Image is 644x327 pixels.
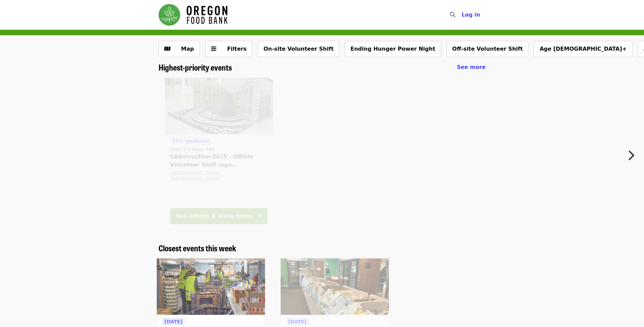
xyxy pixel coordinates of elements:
span: Filters [227,46,247,52]
i: chevron-right icon [627,149,634,162]
button: Show map view [159,41,200,57]
span: [DATE] [288,319,306,324]
i: arrow-right icon [257,213,262,219]
i: search icon [450,11,455,18]
div: Highest-priority events [153,62,491,72]
button: On-site Volunteer Shift [258,41,339,57]
div: See details & more times [176,212,253,220]
span: See more [457,64,485,70]
a: Closest events this week [159,243,236,253]
input: Search [459,7,465,23]
img: CANstruction 2025 - Offsite Volunteer Shift (age 16+) organized by Oregon Food Bank [165,78,273,134]
div: [GEOGRAPHIC_DATA], [GEOGRAPHIC_DATA] [170,170,267,182]
button: Filters (0 selected) [205,41,253,57]
button: Off-site Volunteer Shift [447,41,529,57]
button: Next item [622,146,644,165]
span: [DATE] [164,319,182,324]
span: Closest events this week [159,242,236,254]
a: Highest-priority events [159,62,232,72]
span: Highest-priority events [159,61,232,73]
button: Log in [456,8,485,22]
a: See details for "CANstruction 2025 - Offsite Volunteer Shift (age 16+)" [165,78,273,230]
time: [DATE] 5:30pm PDT [170,147,215,153]
img: Northeast Emergency Food Program - Partner Agency Support organized by Oregon Food Bank [157,258,265,315]
span: CANstruction 2025 - Offsite Volunteer Shift (age [DEMOGRAPHIC_DATA]+) [170,153,267,169]
i: map icon [164,46,170,52]
span: Log in [461,11,480,18]
div: Closest events this week [153,243,491,253]
button: Ending Hunger Power Night [345,41,441,57]
button: See details & more times [170,208,267,224]
img: Oregon Food Bank - Home [159,4,228,26]
a: See more [457,63,485,71]
span: Map [181,46,194,52]
img: Portland Open Bible - Partner Agency Support (16+) organized by Oregon Food Bank [281,258,389,315]
span: This weekend [172,138,209,144]
button: Age [DEMOGRAPHIC_DATA]+ [534,41,632,57]
i: sliders-h icon [211,46,216,52]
